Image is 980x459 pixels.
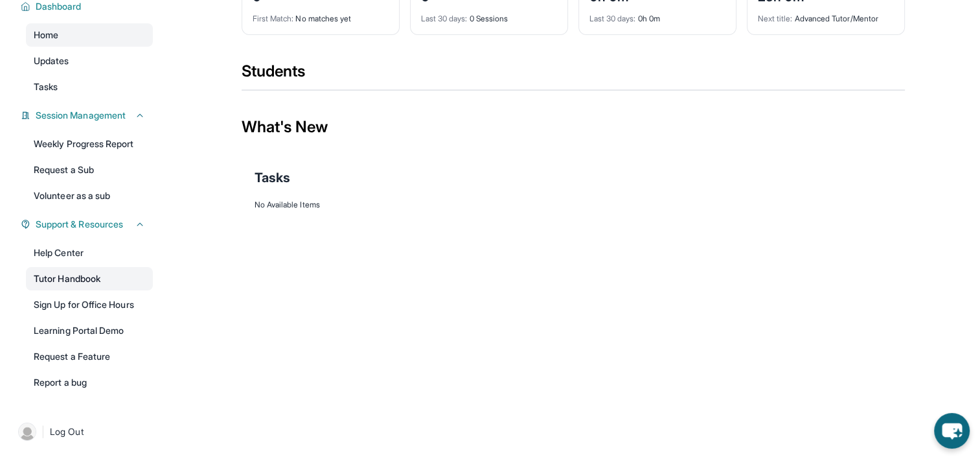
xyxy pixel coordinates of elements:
span: Home [34,29,58,41]
span: | [41,424,45,440]
button: Support & Resources [30,218,145,231]
img: user-img [18,423,36,441]
a: Request a Sub [26,158,153,182]
span: Last 30 days : [421,14,468,23]
span: Log Out [50,425,84,438]
span: Updates [34,54,69,67]
div: 0 Sessions [421,6,557,24]
a: |Log Out [13,418,153,446]
span: Tasks [34,80,58,93]
div: What's New [242,99,905,156]
span: First Match : [253,14,294,23]
div: Advanced Tutor/Mentor [758,6,894,24]
a: Tasks [26,75,153,99]
span: Support & Resources [36,218,123,231]
a: Report a bug [26,371,153,394]
a: Volunteer as a sub [26,184,153,207]
a: Tutor Handbook [26,267,153,290]
a: Weekly Progress Report [26,132,153,156]
span: Next title : [758,14,793,23]
a: Request a Feature [26,345,153,368]
a: Help Center [26,241,153,265]
div: No matches yet [253,6,389,24]
span: Last 30 days : [589,14,636,23]
span: Session Management [36,109,126,122]
div: No Available Items [255,200,892,210]
a: Updates [26,49,153,73]
span: Tasks [255,169,290,187]
a: Sign Up for Office Hours [26,293,153,316]
div: Students [242,61,905,89]
button: Session Management [30,109,145,122]
a: Learning Portal Demo [26,319,153,342]
div: 0h 0m [589,6,725,24]
a: Home [26,23,153,47]
button: chat-button [934,413,970,449]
